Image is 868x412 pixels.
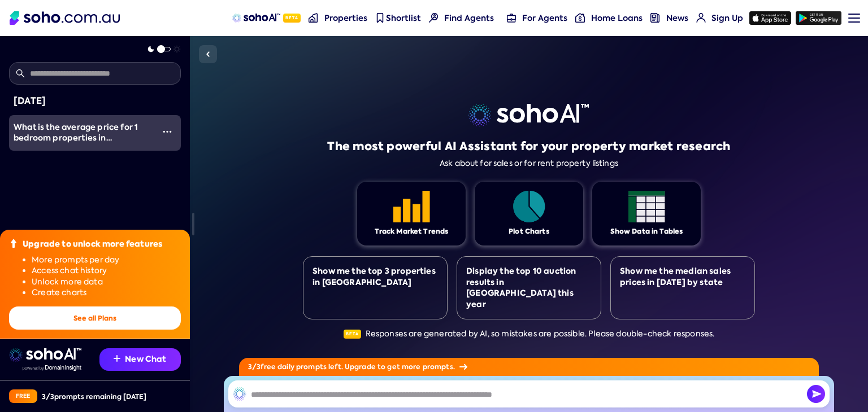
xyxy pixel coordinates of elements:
[309,13,318,23] img: properties-nav icon
[9,389,37,403] div: Free
[9,239,18,248] img: Upgrade icon
[696,13,706,23] img: for-agents-nav icon
[444,12,494,24] span: Find Agents
[313,266,438,288] div: Show me the top 3 properties in [GEOGRAPHIC_DATA]
[9,115,154,151] a: What is the average price for 1 bedroom properties in [GEOGRAPHIC_DATA] over the last 12 months?
[14,121,138,166] span: What is the average price for 1 bedroom properties in [GEOGRAPHIC_DATA] over the last 12 months?
[666,12,688,24] span: News
[440,159,618,168] div: Ask about for sales or for rent property listings
[459,364,467,370] img: Arrow icon
[807,385,825,403] button: Send
[628,191,665,222] img: Feature 1 icon
[375,13,385,23] img: shortlist-nav icon
[32,265,181,277] li: Access chat history
[239,358,819,376] div: 3 / 3 free daily prompts left. Upgrade to get more prompts.
[749,11,791,25] img: app-store icon
[511,191,548,222] img: Feature 1 icon
[711,12,743,24] span: Sign Up
[650,13,660,23] img: news-nav icon
[327,138,730,154] h1: The most powerful AI Assistant for your property market research
[344,330,361,339] span: Beta
[375,227,449,236] div: Track Market Trends
[42,392,146,401] div: 3 / 3 prompts remaining [DATE]
[468,104,589,126] img: sohoai logo
[232,14,280,23] img: sohoAI logo
[201,47,215,61] img: Sidebar toggle icon
[163,127,172,136] img: More icon
[9,348,81,362] img: sohoai logo
[386,12,421,24] span: Shortlist
[466,266,592,310] div: Display the top 10 auction results in [GEOGRAPHIC_DATA] this year
[32,277,181,288] li: Unlock more data
[393,191,430,222] img: Feature 1 icon
[796,11,841,25] img: google-play icon
[324,12,367,24] span: Properties
[610,227,683,236] div: Show Data in Tables
[522,12,567,24] span: For Agents
[14,94,176,108] div: [DATE]
[10,11,120,25] img: Soho Logo
[114,355,120,362] img: Recommendation icon
[233,387,246,401] img: SohoAI logo black
[591,12,643,24] span: Home Loans
[807,385,825,403] img: Send icon
[620,266,745,288] div: Show me the median sales prices in [DATE] by state
[9,306,181,330] button: See all Plans
[509,227,549,236] div: Plot Charts
[99,348,181,371] button: New Chat
[344,328,715,340] div: Responses are generated by AI, so mistakes are possible. Please double-check responses.
[32,287,181,299] li: Create charts
[507,13,517,23] img: for-agents-nav icon
[23,239,162,250] div: Upgrade to unlock more features
[23,365,81,371] img: Data provided by Domain Insight
[32,255,181,266] li: More prompts per day
[14,122,154,144] div: What is the average price for 1 bedroom properties in Pakenham over the last 12 months?
[283,14,301,23] span: Beta
[575,13,585,23] img: for-agents-nav icon
[429,13,439,23] img: Find agents icon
